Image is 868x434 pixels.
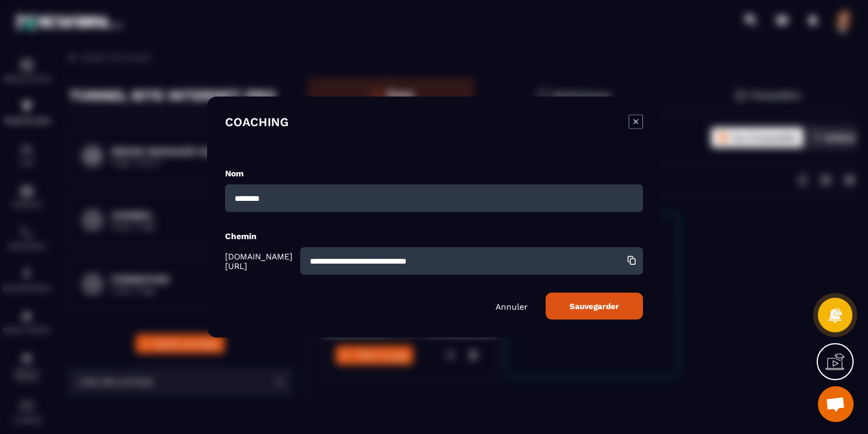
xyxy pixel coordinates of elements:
a: Ouvrir le chat [818,386,854,422]
button: Sauvegarder [546,293,643,320]
label: Nom [225,169,244,178]
span: [DOMAIN_NAME][URL] [225,252,297,271]
img: copy-w.3668867d.svg [626,255,637,265]
h4: COACHING [225,115,288,132]
span: Sauvegarder [570,302,619,311]
label: Chemin [225,231,257,241]
p: Annuler [495,301,528,311]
